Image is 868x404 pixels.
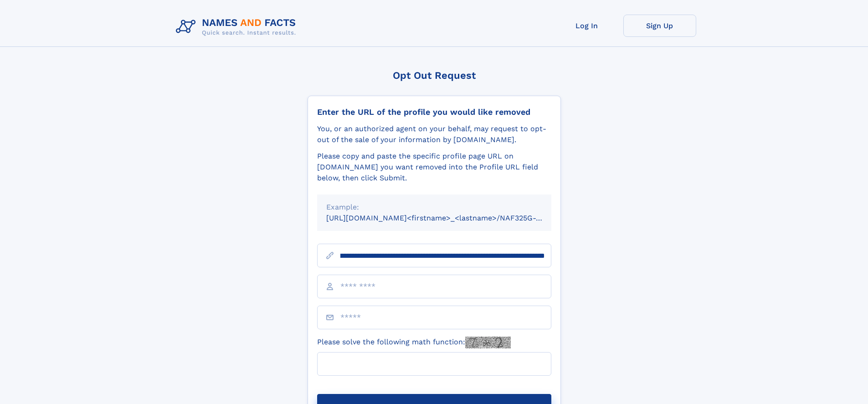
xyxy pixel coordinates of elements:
[623,15,696,37] a: Sign Up
[317,151,551,184] div: Please copy and paste the specific profile page URL on [DOMAIN_NAME] you want removed into the Pr...
[326,214,569,222] small: [URL][DOMAIN_NAME]<firstname>_<lastname>/NAF325G-xxxxxxxx
[317,337,511,348] label: Please solve the following math function:
[326,202,542,213] div: Example:
[317,123,551,145] div: You, or an authorized agent on your behalf, may request to opt-out of the sale of your informatio...
[172,15,303,39] img: Logo Names and Facts
[550,15,623,37] a: Log In
[308,70,561,81] div: Opt Out Request
[317,107,551,117] div: Enter the URL of the profile you would like removed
